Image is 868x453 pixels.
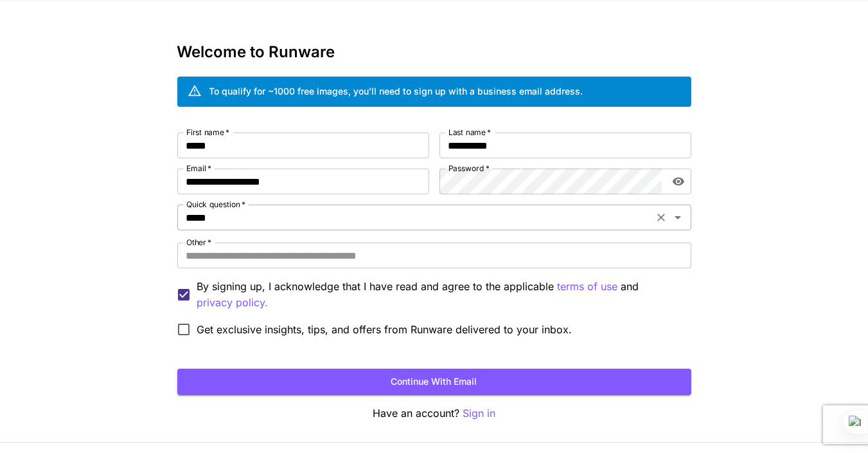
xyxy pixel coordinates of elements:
label: Password [448,163,490,174]
label: First name [186,127,229,138]
p: Have an account? [177,405,691,421]
button: Clear [652,208,670,226]
button: Sign in [463,405,495,421]
button: By signing up, I acknowledge that I have read and agree to the applicable and privacy policy. [558,279,618,295]
button: Open [669,208,687,226]
p: privacy policy. [197,295,269,311]
h3: Welcome to Runware [177,43,691,61]
label: Last name [448,127,491,138]
button: toggle password visibility [667,170,690,193]
p: By signing up, I acknowledge that I have read and agree to the applicable and [197,279,681,311]
label: Quick question [186,199,245,210]
label: Other [186,237,211,248]
button: Continue with email [177,369,691,395]
p: terms of use [558,279,618,295]
label: Email [186,163,211,174]
div: To qualify for ~1000 free images, you’ll need to sign up with a business email address. [209,84,583,98]
button: By signing up, I acknowledge that I have read and agree to the applicable terms of use and [197,295,269,311]
span: Get exclusive insights, tips, and offers from Runware delivered to your inbox. [197,322,572,337]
